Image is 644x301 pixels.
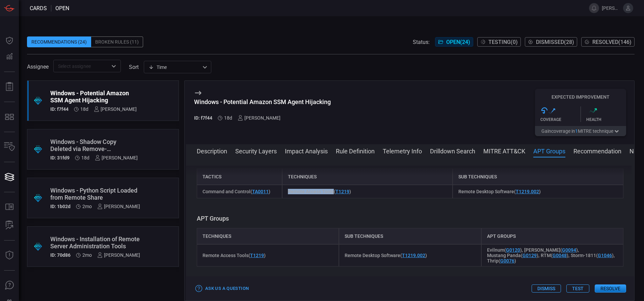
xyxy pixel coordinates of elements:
span: Evilnum ( ) [487,247,522,253]
div: [PERSON_NAME] [97,252,140,258]
div: [PERSON_NAME] [94,106,137,112]
span: Thrip ( ) [487,258,516,264]
input: Select assignee [55,62,108,70]
h5: ID: f7f44 [50,106,69,112]
span: Remote Desktop Software ( ) [345,253,427,258]
button: Testing(0) [477,37,521,47]
button: Detections [1,49,18,65]
a: T1219.002 [516,189,539,194]
div: [PERSON_NAME] [238,115,280,121]
span: Testing ( 0 ) [488,39,518,45]
span: Dismissed ( 28 ) [536,39,574,45]
div: Broken Rules (11) [91,36,143,47]
span: Jun 29, 2025 10:25 AM [82,204,92,209]
label: sort [129,64,139,70]
div: APT Groups [481,228,623,244]
span: Remote Desktop Software ( ) [458,189,541,194]
button: Description [197,147,227,155]
div: Recommendations (24) [27,36,91,47]
span: 1 [575,128,578,134]
a: G0076 [500,258,514,264]
a: G0094 [562,247,576,253]
button: Reports [1,79,18,95]
div: [PERSON_NAME] [97,204,140,209]
h3: APT Groups [197,215,623,223]
span: RTM ( ) [541,253,568,258]
div: Windows - Shadow Copy Deleted via Remove-CimInstance [50,138,138,152]
a: TA0011 [252,189,269,194]
button: MITRE - Detection Posture [1,109,18,125]
a: T1219 [336,189,349,194]
div: Windows - Python Script Loaded from Remote Share [50,187,140,201]
button: Rule Definition [336,147,375,155]
span: [PERSON_NAME].[PERSON_NAME] [602,5,620,11]
span: Jul 27, 2025 10:12 AM [224,115,232,121]
h5: ID: 1b02d [50,204,71,209]
span: Storm-1811 ( ) [571,253,614,258]
button: Cards [1,169,18,185]
button: Test [566,284,589,293]
span: Remote Access Tools ( ) [288,189,351,194]
h5: ID: 31fd9 [50,155,70,160]
button: Gaincoverage in1MITRE technique [535,126,626,136]
div: Sub techniques [339,228,481,244]
a: G1046 [598,253,612,258]
button: Telemetry Info [383,147,422,155]
a: T1219.002 [402,253,425,258]
a: G0129 [522,253,537,258]
span: Command and Control ( ) [203,189,270,194]
button: Dismiss [532,284,561,293]
button: Inventory [1,139,18,155]
div: Time [149,64,200,71]
span: [PERSON_NAME] ( ) [524,247,578,253]
span: Jun 29, 2025 10:25 AM [82,252,92,258]
h5: Expected Improvement [535,94,626,100]
button: Impact Analysis [285,147,328,155]
div: Techniques [197,228,339,244]
span: Jul 27, 2025 10:12 AM [80,106,88,112]
span: open [55,5,69,11]
div: Windows - Potential Amazon SSM Agent Hijacking [50,90,137,104]
span: Jul 27, 2025 10:12 AM [81,155,89,160]
div: Techniques [282,169,453,185]
button: APT Groups [533,147,565,155]
button: Recommendation [573,147,621,155]
div: Tactics [197,169,282,185]
span: Status: [413,39,430,45]
h5: ID: f7f44 [194,115,212,121]
button: Resolve [595,284,626,293]
div: [PERSON_NAME] [95,155,138,160]
a: G0048 [553,253,567,258]
button: Open [109,61,118,71]
button: Drilldown Search [430,147,475,155]
a: G0120 [506,247,520,253]
button: Threat Intelligence [1,247,18,264]
span: Assignee [27,64,49,70]
button: Ask Us a Question [194,283,250,294]
button: Ask Us A Question [1,277,18,294]
span: Mustang Panda ( ) [487,253,538,258]
button: Dismissed(28) [525,37,577,47]
h5: ID: 70d86 [50,252,71,258]
button: MITRE ATT&CK [483,147,525,155]
button: ALERT ANALYSIS [1,217,18,233]
button: Rule Catalog [1,199,18,215]
button: Resolved(146) [581,37,635,47]
div: Windows - Potential Amazon SSM Agent Hijacking [194,98,331,105]
div: Sub Techniques [453,169,623,185]
span: Remote Access Tools ( ) [203,253,266,258]
a: T1219 [250,253,264,258]
span: Open ( 24 ) [446,39,470,45]
button: Dashboard [1,32,18,49]
span: Resolved ( 146 ) [592,39,632,45]
div: Windows - Installation of Remote Server Administration Tools [50,235,140,250]
div: Coverage [540,117,581,122]
div: Health [586,117,626,122]
button: Security Layers [235,147,277,155]
button: Open(24) [435,37,473,47]
span: Cards [30,5,47,11]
